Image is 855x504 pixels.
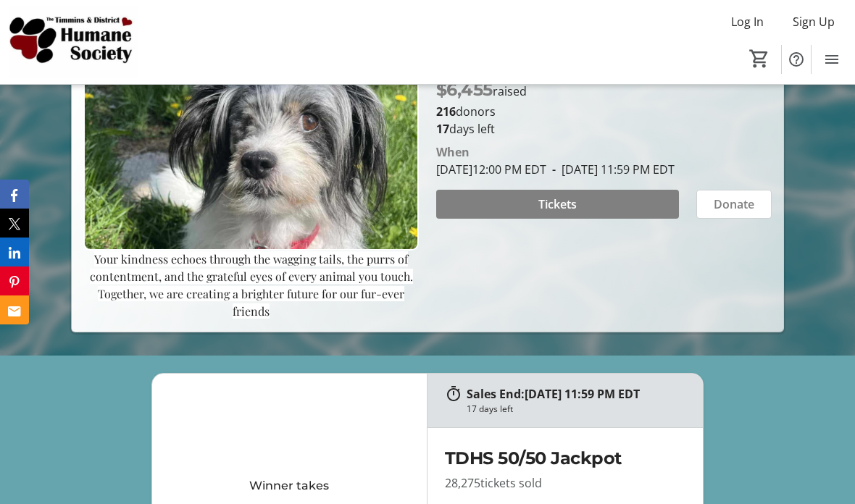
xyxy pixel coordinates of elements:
[9,6,138,78] img: Timmins and District Humane Society's Logo
[445,445,685,471] h2: TDHS 50/50 Jackpot
[436,104,456,119] b: 216
[181,477,398,495] div: Winner takes
[696,190,772,219] button: Donate
[782,45,811,74] button: Help
[538,196,577,213] span: Tickets
[436,120,772,138] p: days left
[436,121,449,137] span: 17
[817,45,846,74] button: Menu
[714,196,754,213] span: Donate
[525,386,640,402] span: [DATE] 11:59 PM EDT
[720,10,775,33] button: Log In
[436,79,493,100] span: $6,455
[90,251,413,319] span: Your kindness echoes through the wagging tails, the purrs of contentment, and the grateful eyes o...
[436,77,527,103] p: raised
[731,13,764,30] span: Log In
[436,103,772,120] p: donors
[467,403,513,416] div: 17 days left
[436,190,679,219] button: Tickets
[83,62,419,251] img: Campaign CTA Media Photo
[793,13,835,30] span: Sign Up
[781,10,846,33] button: Sign Up
[546,161,675,177] span: [DATE] 11:59 PM EDT
[445,474,685,492] p: 28,275 tickets sold
[436,143,470,161] div: When
[746,46,772,72] button: Cart
[546,161,562,177] span: -
[436,161,546,177] span: [DATE] 12:00 PM EDT
[467,386,525,402] span: Sales End:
